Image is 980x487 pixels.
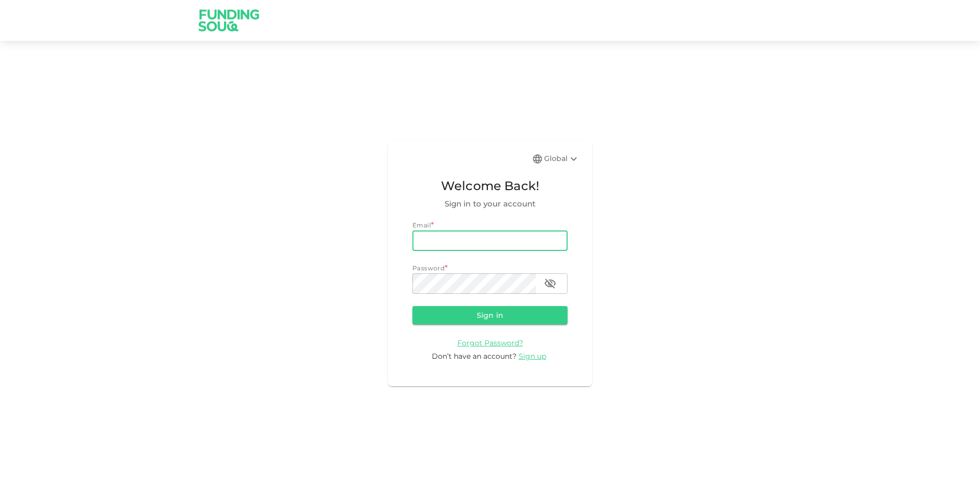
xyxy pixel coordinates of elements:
[432,352,517,361] span: Don’t have an account?
[519,352,546,361] span: Sign up
[412,230,568,251] input: email
[412,273,536,294] input: password
[544,153,580,165] div: Global
[412,176,568,196] span: Welcome Back!
[412,198,568,210] span: Sign in to your account
[457,338,523,347] a: Forgot Password?
[412,306,568,324] button: Sign in
[412,221,431,229] span: Email
[412,264,445,272] span: Password
[457,338,523,347] span: Forgot Password?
